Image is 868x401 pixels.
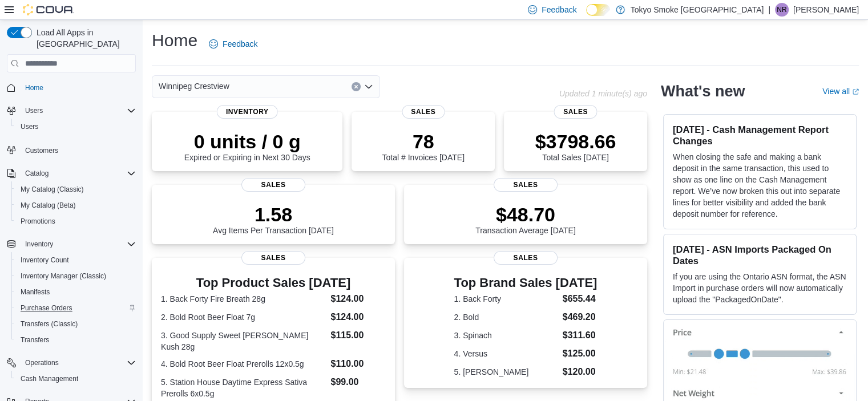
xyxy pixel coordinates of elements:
a: Promotions [16,214,60,228]
span: Winnipeg Crestview [159,79,229,93]
span: Purchase Orders [21,303,72,313]
button: My Catalog (Beta) [11,197,140,213]
span: Promotions [16,214,136,228]
dd: $99.00 [330,375,385,389]
span: My Catalog (Classic) [21,185,84,194]
span: Transfers [21,335,49,345]
h3: Top Brand Sales [DATE] [454,276,597,290]
a: Manifests [16,285,54,299]
dt: 3. Good Supply Sweet [PERSON_NAME] Kush 28g [161,330,326,353]
h1: Home [152,29,197,52]
button: Catalog [2,165,140,181]
dd: $125.00 [563,347,597,361]
span: Users [21,122,38,131]
span: My Catalog (Classic) [16,183,136,196]
dt: 1. Back Forty [454,293,558,305]
span: Inventory Manager (Classic) [16,269,136,283]
span: Sales [494,178,558,192]
button: Inventory [2,236,140,252]
a: Feedback [204,33,262,55]
a: Home [21,81,48,95]
span: Promotions [21,217,55,226]
span: My Catalog (Beta) [21,201,76,210]
span: Cash Management [16,372,136,386]
button: Clear input [352,82,361,91]
div: Avg Items Per Transaction [DATE] [213,203,334,235]
button: Promotions [11,213,140,229]
dd: $115.00 [330,329,385,342]
span: Catalog [25,169,49,178]
button: Home [2,79,140,96]
p: $3798.66 [535,130,616,153]
button: Users [2,103,140,119]
dd: $655.44 [563,292,597,306]
button: Purchase Orders [11,300,140,316]
p: 1.58 [213,203,334,226]
dt: 1. Back Forty Fire Breath 28g [161,293,326,305]
p: [PERSON_NAME] [793,3,859,17]
button: Inventory [21,237,58,251]
dd: $311.60 [563,329,597,342]
span: Inventory Count [16,253,136,267]
h3: [DATE] - ASN Imports Packaged On Dates [673,244,847,266]
span: Users [16,120,136,133]
a: Transfers (Classic) [16,317,82,331]
span: Catalog [21,167,136,180]
button: Users [11,119,140,135]
span: Users [25,106,43,115]
a: Customers [21,144,63,157]
span: Inventory [21,237,136,251]
button: Manifests [11,284,140,300]
span: Home [25,83,43,92]
dd: $110.00 [330,357,385,371]
span: Operations [21,356,136,370]
span: Inventory Manager (Classic) [21,272,106,281]
dt: 4. Versus [454,348,558,359]
div: Nicole Rusnak [775,3,789,17]
dt: 3. Spinach [454,330,558,341]
a: Inventory Manager (Classic) [16,269,111,283]
button: Inventory Count [11,252,140,268]
button: Operations [2,355,140,371]
p: | [768,3,770,17]
p: 0 units / 0 g [184,130,310,153]
span: Inventory Count [21,256,69,265]
h3: Top Product Sales [DATE] [161,276,386,290]
a: View allExternal link [822,87,859,96]
dd: $469.20 [563,310,597,324]
span: Customers [25,146,58,155]
h3: [DATE] - Cash Management Report Changes [673,124,847,147]
span: Transfers [16,333,136,347]
dt: 2. Bold [454,311,558,323]
span: NR [777,3,786,17]
span: Users [21,104,136,118]
input: Dark Mode [586,4,610,16]
a: My Catalog (Beta) [16,199,80,212]
span: Manifests [16,285,136,299]
span: Sales [494,251,558,265]
span: Cash Management [21,374,78,383]
span: Feedback [223,38,257,50]
span: Sales [554,105,597,119]
img: Cova [23,4,74,15]
div: Total # Invoices [DATE] [382,130,464,162]
span: Feedback [542,4,576,15]
p: Tokyo Smoke [GEOGRAPHIC_DATA] [631,3,764,17]
button: Open list of options [364,82,373,91]
div: Total Sales [DATE] [535,130,616,162]
div: Transaction Average [DATE] [475,203,576,235]
dd: $124.00 [330,292,385,306]
span: Purchase Orders [16,301,136,315]
button: Cash Management [11,371,140,387]
svg: External link [852,88,859,95]
dt: 2. Bold Root Beer Float 7g [161,311,326,323]
span: Sales [241,178,305,192]
span: Operations [25,358,59,367]
a: My Catalog (Classic) [16,183,88,196]
span: Load All Apps in [GEOGRAPHIC_DATA] [32,27,136,50]
button: Operations [21,356,63,370]
button: Inventory Manager (Classic) [11,268,140,284]
span: Inventory [25,240,53,249]
span: Manifests [21,287,50,297]
div: Expired or Expiring in Next 30 Days [184,130,310,162]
